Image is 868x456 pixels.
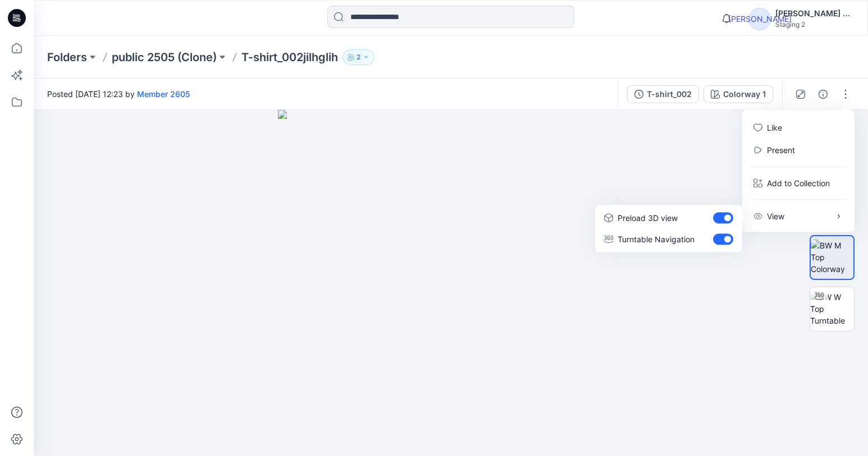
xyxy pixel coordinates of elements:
button: View [744,205,852,230]
div: Colorway 1 [723,88,766,100]
div: Staging 2 [775,20,854,29]
a: Folders [47,49,87,65]
button: Colorway 1 [703,85,773,103]
a: Member 2605 [137,89,190,99]
p: T-shirt_002jilhglih [241,49,338,65]
button: 2 [342,49,374,65]
img: BW W Top Turntable [810,291,854,326]
img: BW M Top Colorway [811,239,853,275]
button: Details [814,85,832,103]
a: Present [767,144,795,157]
button: T-shirt_002 [627,85,699,103]
span: Posted [DATE] 12:23 by [47,88,190,100]
button: Add to Collection [747,172,850,195]
p: Preload 3D view [618,211,678,225]
p: Turntable Navigation [618,233,695,246]
div: T-shirt_002 [647,88,692,100]
p: Like [767,121,782,135]
div: [PERSON_NAME] Ang [775,7,854,20]
p: View [767,210,784,223]
span: [PERSON_NAME] [748,8,771,30]
p: 2 [357,50,360,64]
p: Add to Collection [767,177,830,190]
a: public 2505 (Clone) [112,49,217,65]
div: View [595,205,742,252]
img: eyJhbGciOiJIUzI1NiIsImtpZCI6IjAiLCJzbHQiOiJzZXMiLCJ0eXAiOiJKV1QifQ.eyJkYXRhIjp7InR5cGUiOiJzdG9yYW... [278,110,624,456]
button: [PERSON_NAME][PERSON_NAME] AngStaging 2 [748,7,854,29]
